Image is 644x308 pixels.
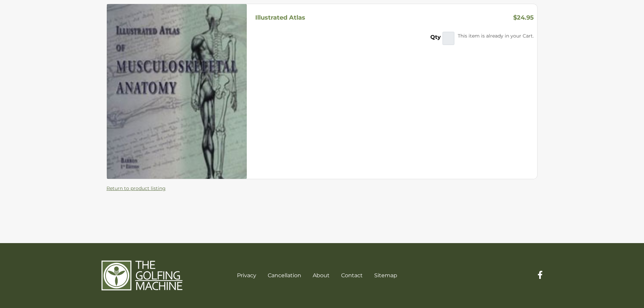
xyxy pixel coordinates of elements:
a: Privacy [237,272,256,279]
h5: Illustrated Atlas [255,14,305,21]
p: This item is already in your Cart. [458,32,534,45]
label: Qty [430,33,441,42]
a: Sitemap [374,272,397,279]
img: The Golfing Machine [101,260,183,291]
h3: $24.95 [513,14,534,22]
a: Cancellation [268,272,301,279]
a: Contact [341,272,363,279]
img: Illustrated Atlas [107,4,247,179]
a: Return to product listing [106,185,166,191]
a: About [313,272,330,279]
